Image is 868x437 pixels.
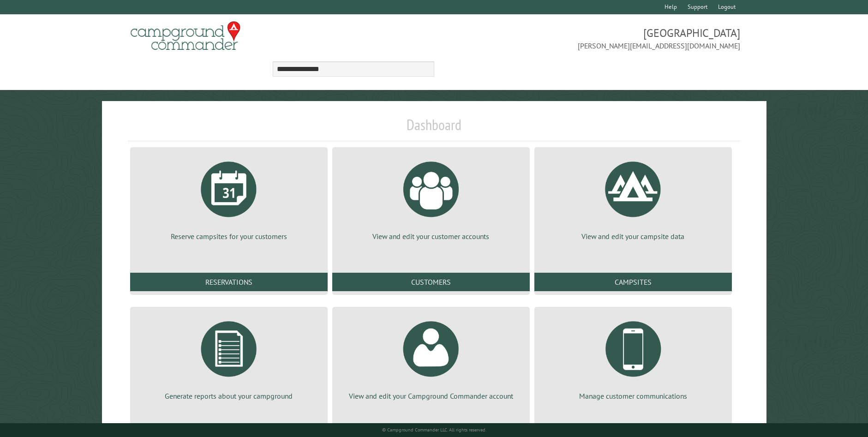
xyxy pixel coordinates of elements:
h1: Dashboard [128,116,740,141]
a: Manage customer communications [545,314,721,401]
a: View and edit your customer accounts [343,155,519,241]
a: View and edit your Campground Commander account [343,314,519,401]
a: Generate reports about your campground [141,314,317,401]
a: View and edit your campsite data [545,155,721,241]
p: View and edit your customer accounts [343,231,519,241]
a: Campsites [534,273,732,291]
small: © Campground Commander LLC. All rights reserved. [382,427,486,433]
p: Generate reports about your campground [141,391,317,401]
img: Campground Commander [128,18,243,54]
a: Customers [332,273,530,291]
p: Reserve campsites for your customers [141,231,317,241]
a: Reserve campsites for your customers [141,155,317,241]
a: Reservations [130,273,328,291]
p: View and edit your Campground Commander account [343,391,519,401]
p: Manage customer communications [545,391,721,401]
span: [GEOGRAPHIC_DATA] [PERSON_NAME][EMAIL_ADDRESS][DOMAIN_NAME] [434,25,741,51]
p: View and edit your campsite data [545,231,721,241]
